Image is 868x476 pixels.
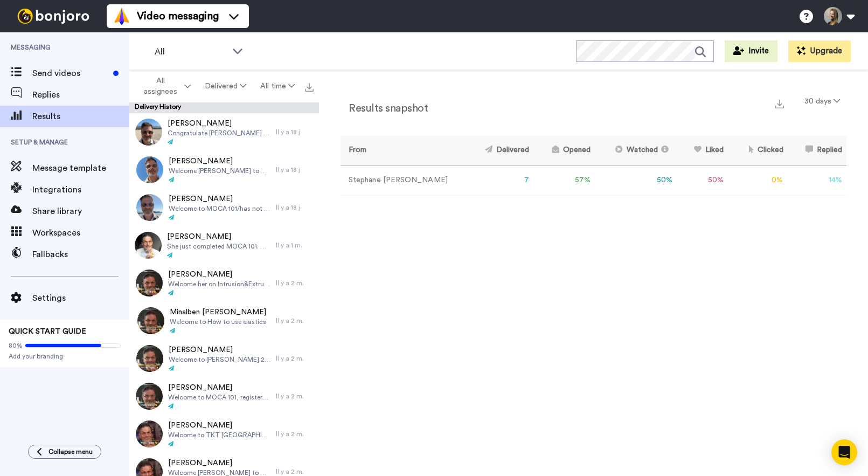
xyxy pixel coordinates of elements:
div: Il y a 18 j [276,165,314,174]
span: Welcome to MOCA 101/has not accessed the courses [169,204,270,213]
span: [PERSON_NAME] [168,382,270,393]
span: Congratulate [PERSON_NAME] for completing MOCA 101. She started in February. Remind her about Q&A... [168,129,270,137]
img: 9b219f65-5ca7-4e79-824d-275b513fa635-thumb.jpg [136,383,163,410]
span: Add your branding [9,352,121,361]
a: [PERSON_NAME]Welcome her on Intrusion&Extrusion. She has already completed Class II treatments in... [129,264,319,302]
div: Delivery History [129,102,319,113]
div: Il y a 18 j [276,128,314,136]
span: [PERSON_NAME] [169,344,270,355]
span: All [155,45,227,58]
a: [PERSON_NAME]Welcome [PERSON_NAME] to How to use ElasticsIl y a 18 j [129,151,319,189]
div: Il y a 2 m. [276,392,314,401]
button: All time [253,77,302,96]
div: Il y a 2 m. [276,279,314,287]
img: bf4cd112-f683-49fa-b770-80ff05a445c5-thumb.jpg [136,420,163,447]
a: [PERSON_NAME]Congratulate [PERSON_NAME] for completing MOCA 101. She started in February. Remind ... [129,113,319,151]
a: [PERSON_NAME]Welcome to TKT [GEOGRAPHIC_DATA]. [PERSON_NAME] is [PERSON_NAME] assistant.Il y a 2 m. [129,415,319,453]
span: Replies [32,88,129,101]
span: Settings [32,292,129,305]
span: Send videos [32,67,109,80]
span: Share library [32,205,129,218]
span: QUICK START GUIDE [9,328,86,335]
span: Welcome to TKT [GEOGRAPHIC_DATA]. [PERSON_NAME] is [PERSON_NAME] assistant. [168,431,270,439]
img: 1750550b-457d-45bb-91ee-2ffec8491a46-thumb.jpg [135,119,162,146]
button: Collapse menu [28,445,101,459]
th: Opened [533,136,595,165]
td: Stephane [PERSON_NAME] [341,165,466,195]
span: Welcome to [PERSON_NAME] 2025/26. Registered with CLEAR123 [169,355,270,364]
span: All assignees [138,75,182,97]
span: Collapse menu [48,447,93,456]
span: [PERSON_NAME] [168,458,270,468]
a: [PERSON_NAME]Welcome to MOCA 101/has not accessed the coursesIl y a 18 j [129,189,319,226]
td: 7 [466,165,533,195]
button: Export a summary of each team member’s results that match this filter now. [772,95,787,111]
th: From [341,136,466,165]
img: 937ddedc-48d6-4cb3-8e42-4880a278e4fb-thumb.jpg [136,156,163,183]
button: 30 days [798,92,846,111]
span: 80% [9,341,23,350]
img: 8bc00619-18a8-4d28-b1d7-b82525a8e42f-thumb.jpg [137,307,164,334]
div: Il y a 1 m. [276,241,314,250]
td: 0 % [728,165,787,195]
a: [PERSON_NAME]Welcome to [PERSON_NAME] 2025/26. Registered with CLEAR123Il y a 2 m. [129,340,319,377]
img: export.svg [775,100,784,108]
span: Welcome her on Intrusion&Extrusion. She has already completed Class II treatments in January. [168,280,270,288]
span: [PERSON_NAME] [169,194,270,204]
span: [PERSON_NAME] [168,269,270,280]
div: Il y a 18 j [276,203,314,212]
span: [PERSON_NAME] [169,156,270,167]
div: Ouvrir le Messenger Intercom [831,439,857,465]
th: Replied [788,136,846,165]
td: 57 % [533,165,595,195]
div: Il y a 2 m. [276,354,314,363]
th: Liked [677,136,728,165]
span: [PERSON_NAME] [167,231,270,242]
span: Welcome to How to use elastics [170,318,266,326]
h2: Results snapshot [341,102,428,114]
img: bj-logo-header-white.svg [13,9,94,24]
img: vm-color.svg [113,8,130,25]
div: Il y a 2 m. [276,430,314,438]
button: All assignees [131,71,198,101]
span: Fallbacks [32,248,129,261]
th: Delivered [466,136,533,165]
button: Invite [725,40,777,62]
span: Workspaces [32,226,129,239]
button: Export all results that match these filters now. [302,78,317,94]
span: Integrations [32,183,129,196]
img: 97a75d30-bbc5-4b8b-83b8-c8a669725dc0-thumb.jpg [136,270,163,296]
th: Watched [595,136,677,165]
img: 868f6f90-e0b5-441e-b689-d2149ce5a75a-thumb.jpg [136,345,163,372]
span: Results [32,110,129,123]
span: Video messaging [137,9,219,24]
td: 14 % [788,165,846,195]
span: Welcome [PERSON_NAME] to How to use Elastics [169,167,270,175]
span: [PERSON_NAME] [168,118,270,129]
a: [PERSON_NAME]She just completed MOCA 101. She's a pediatric dentist only treating under 18. I thi... [129,226,319,264]
span: Minalben [PERSON_NAME] [170,307,266,318]
a: [PERSON_NAME]Welcome to MOCA 101, registered with FLASH 40% offer. He is also interested in LIVE:... [129,377,319,415]
td: 50 % [677,165,728,195]
td: 50 % [595,165,677,195]
button: Delivered [198,77,253,96]
img: abd5b573-952b-4837-a738-e8719c8476b5-thumb.jpg [136,194,163,221]
a: Minalben [PERSON_NAME]Welcome to How to use elasticsIl y a 2 m. [129,302,319,340]
span: [PERSON_NAME] [168,420,270,431]
span: Message template [32,162,129,175]
button: Upgrade [788,40,851,62]
span: She just completed MOCA 101. She's a pediatric dentist only treating under 18. I think she was lo... [167,242,270,251]
th: Clicked [728,136,787,165]
span: Welcome to MOCA 101, registered with FLASH 40% offer. He is also interested in LIVE: Kids&Teens. [168,393,270,402]
img: export.svg [305,83,314,92]
div: Il y a 2 m. [276,467,314,476]
img: e6f9aab5-6091-4b7c-ad67-88a5987c56cd-thumb.jpg [135,232,162,259]
div: Il y a 2 m. [276,316,314,325]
